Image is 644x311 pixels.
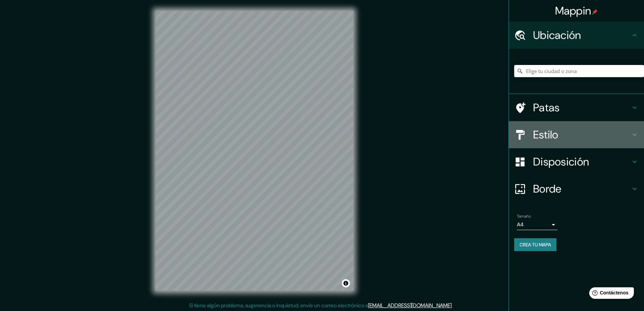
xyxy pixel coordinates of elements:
[533,182,562,196] font: Borde
[509,94,644,121] div: Patas
[454,302,455,309] font: .
[514,238,556,251] button: Crea tu mapa
[555,4,591,18] font: Mappin
[509,121,644,148] div: Estilo
[533,28,581,42] font: Ubicación
[533,155,589,169] font: Disposición
[156,11,353,291] canvas: Mapa
[509,148,644,175] div: Disposición
[509,175,644,202] div: Borde
[533,128,558,142] font: Estilo
[584,285,637,304] iframe: Lanzador de widgets de ayuda
[533,101,560,115] font: Patas
[342,279,350,287] button: Activar o desactivar atribución
[517,214,531,219] font: Tamaño
[368,302,452,309] a: [EMAIL_ADDRESS][DOMAIN_NAME]
[514,65,644,77] input: Elige tu ciudad o zona
[189,302,368,309] font: Si tiene algún problema, sugerencia o inquietud, envíe un correo electrónico a
[453,302,454,309] font: .
[509,22,644,49] div: Ubicación
[520,242,551,248] font: Crea tu mapa
[592,9,598,15] img: pin-icon.png
[517,221,524,228] font: A4
[517,219,557,230] div: A4
[452,302,453,309] font: .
